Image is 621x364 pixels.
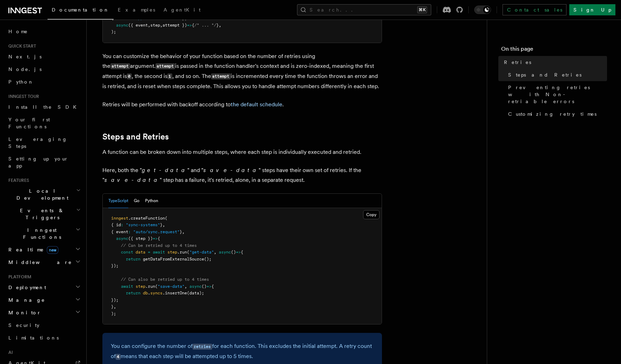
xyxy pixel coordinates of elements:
span: , [214,250,216,255]
span: . [148,291,150,295]
span: => [207,284,211,289]
span: Retries [504,59,531,66]
a: Limitations [6,331,82,344]
span: Platform [6,274,31,280]
span: }); [111,298,118,302]
span: AI [6,350,13,355]
em: get-data [142,167,187,173]
span: step [136,284,145,289]
code: attempt [211,73,231,79]
span: { id [111,222,121,227]
span: } [111,304,114,309]
a: Setting up your app [6,152,82,172]
button: Toggle dark mode [474,6,491,14]
a: retries [193,343,212,349]
button: Inngest Functions [6,224,82,243]
em: save-data [104,177,160,183]
span: syncs [150,291,163,295]
a: Install the SDK [6,101,82,113]
span: Events & Triggers [6,207,76,221]
span: Leveraging Steps [8,136,67,149]
a: Steps and Retries [505,69,607,81]
button: Realtimenew [6,243,82,256]
span: db [143,291,148,295]
a: Your first Functions [6,113,82,133]
button: Local Development [6,185,82,204]
h4: On this page [501,45,607,56]
span: { [211,284,214,289]
span: => [153,236,158,241]
a: Next.js [6,50,82,63]
span: await [121,284,133,289]
span: { event [111,229,128,234]
span: .run [177,250,187,255]
span: ( [155,284,158,289]
a: Contact sales [503,4,566,15]
button: Events & Triggers [6,204,82,224]
span: "get-data" [189,250,214,255]
a: Node.js [6,63,82,76]
a: Python [6,76,82,88]
span: }); [111,263,118,268]
span: Customizing retry times [508,110,597,117]
span: Inngest tour [6,94,39,99]
span: Next.js [8,54,42,59]
span: , [160,23,163,28]
span: Features [6,178,29,183]
code: attempt [156,63,175,69]
span: { [241,250,243,255]
span: Examples [118,7,155,13]
span: async [219,250,231,255]
code: attempt [110,63,130,69]
span: Install the SDK [8,104,81,110]
a: Customizing retry times [505,108,607,120]
p: Here, both the " " and " " steps have their own set of retries. If the " " step has a failure, it... [102,165,382,185]
span: .insertOne [163,291,187,295]
button: Manage [6,294,82,306]
span: step [150,23,160,28]
kbd: ⌘K [417,6,427,13]
span: Your first Functions [8,117,50,129]
button: Python [145,194,158,208]
span: "auto/sync.request" [133,229,180,234]
span: } [160,222,163,227]
p: A function can be broken down into multiple steps, where each step is individually executed and r... [102,147,382,157]
span: } [180,229,182,234]
span: Deployment [6,284,46,291]
a: Security [6,319,82,331]
p: You can customize the behavior of your function based on the number of retries using the argument... [102,51,382,91]
span: => [236,250,241,255]
span: () [202,284,207,289]
a: Leveraging Steps [6,133,82,152]
p: Retries will be performed with backoff according to . [102,100,382,109]
a: Sign Up [569,4,615,15]
span: Preventing retries with Non-retriable errors [508,84,607,105]
span: await [153,250,165,255]
span: (); [204,257,211,262]
span: Documentation [52,7,109,13]
span: new [47,246,58,254]
a: Documentation [48,2,114,20]
button: Deployment [6,281,82,294]
span: attempt }) [163,23,187,28]
code: 4 [116,354,121,360]
a: Retries [501,56,607,69]
span: Python [8,79,34,85]
span: { [192,23,194,28]
code: 1 [167,73,172,79]
span: ( [187,250,189,255]
span: Security [8,322,39,328]
span: step [167,250,177,255]
span: ); [111,311,116,316]
span: , [182,229,185,234]
span: ({ step }) [128,236,153,241]
button: Monitor [6,306,82,319]
a: Preventing retries with Non-retriable errors [505,81,607,108]
span: () [231,250,236,255]
span: { [158,236,160,241]
a: Examples [114,2,159,19]
span: .run [145,284,155,289]
span: ( [165,216,167,221]
span: Local Development [6,187,76,201]
span: return [126,257,140,262]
